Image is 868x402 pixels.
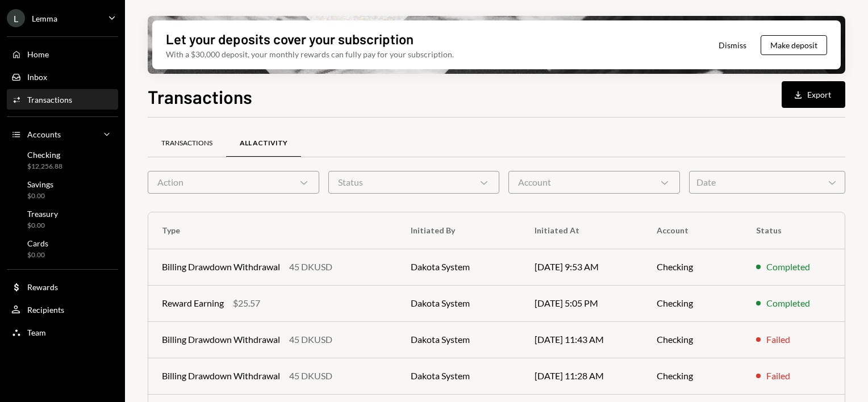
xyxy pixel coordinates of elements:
div: $0.00 [27,191,53,201]
th: Status [742,212,845,249]
a: Transactions [148,129,226,158]
th: Initiated At [521,212,642,249]
div: Inbox [27,72,47,82]
a: Transactions [7,89,118,110]
td: [DATE] 5:05 PM [521,285,642,321]
div: Recipients [27,305,64,315]
div: $12,256.88 [27,162,62,171]
div: Billing Drawdown Withdrawal [162,369,280,383]
button: Dismiss [704,32,761,58]
td: Dakota System [397,249,521,285]
td: [DATE] 9:53 AM [521,249,642,285]
td: Dakota System [397,321,521,358]
td: Checking [643,249,742,285]
th: Initiated By [397,212,521,249]
div: Transactions [27,95,72,104]
div: Home [27,49,49,59]
th: Type [148,212,397,249]
td: Checking [643,358,742,394]
a: All Activity [226,129,301,158]
div: Billing Drawdown Withdrawal [162,333,280,346]
a: Home [7,44,118,64]
div: Rewards [27,282,58,292]
a: Inbox [7,66,118,87]
div: $25.57 [233,296,260,310]
div: Billing Drawdown Withdrawal [162,260,280,274]
div: Completed [766,296,810,310]
div: Date [689,171,845,194]
div: 45 DKUSD [289,260,332,274]
div: L [7,9,25,27]
a: Recipients [7,299,118,320]
div: Accounts [27,129,61,139]
div: Team [27,328,46,337]
a: Savings$0.00 [7,176,118,203]
button: Export [782,81,845,108]
a: Rewards [7,277,118,297]
div: Completed [766,260,810,274]
div: With a $30,000 deposit, your monthly rewards can fully pay for your subscription. [166,48,454,60]
div: Failed [766,333,790,346]
div: Cards [27,238,48,248]
div: Reward Earning [162,296,224,310]
a: Treasury$0.00 [7,206,118,233]
div: Status [328,171,500,194]
div: Action [148,171,319,194]
td: Checking [643,285,742,321]
div: Treasury [27,209,58,219]
div: 45 DKUSD [289,333,332,346]
div: $0.00 [27,250,48,260]
div: Transactions [161,139,212,148]
div: Account [508,171,680,194]
th: Account [643,212,742,249]
button: Make deposit [761,35,827,55]
div: 45 DKUSD [289,369,332,383]
td: Dakota System [397,285,521,321]
a: Accounts [7,124,118,144]
a: Team [7,322,118,342]
a: Checking$12,256.88 [7,146,118,174]
div: Checking [27,150,62,160]
td: Checking [643,321,742,358]
td: [DATE] 11:28 AM [521,358,642,394]
td: [DATE] 11:43 AM [521,321,642,358]
h1: Transactions [148,85,252,108]
div: $0.00 [27,221,58,231]
div: Lemma [32,14,57,23]
td: Dakota System [397,358,521,394]
div: All Activity [240,139,287,148]
div: Let your deposits cover your subscription [166,30,414,48]
a: Cards$0.00 [7,235,118,262]
div: Failed [766,369,790,383]
div: Savings [27,179,53,189]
